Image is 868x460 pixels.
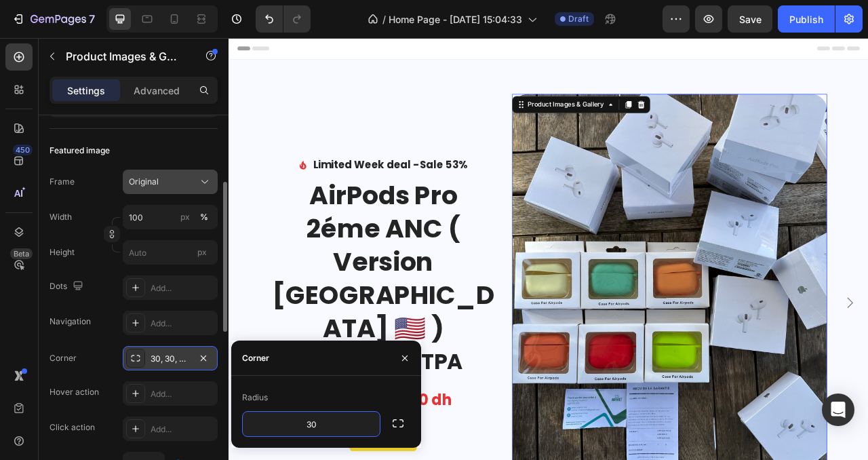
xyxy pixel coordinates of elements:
button: Original [123,170,218,194]
button: px [196,209,212,225]
span: Draft [568,13,589,25]
label: Frame [50,176,75,188]
div: Hover action [50,386,99,398]
p: Product Images & Gallery [66,48,181,64]
h1: AirPods Pro 2éme ANC ( Version [GEOGRAPHIC_DATA] 🇺🇸 ) [53,178,340,393]
button: Carousel Next Arrow [780,326,802,348]
button: % [177,209,193,225]
div: Add... [151,318,214,330]
iframe: Design area [229,38,868,460]
div: Corner [50,352,77,364]
div: Publish [789,12,823,26]
button: Publish [778,5,835,33]
div: Add... [151,388,214,400]
span: px [197,247,207,257]
pre: Sale 53% [243,153,304,170]
button: 7 [5,5,101,33]
div: Add... [151,423,214,436]
div: Click action [50,421,95,434]
p: 55NANO75TPA [54,394,338,429]
div: Featured image [50,145,110,157]
div: Corner [242,352,269,364]
label: Width [50,211,72,223]
div: Navigation [50,315,91,328]
span: Home Page - [DATE] 15:04:33 [389,12,522,26]
span: / [382,12,386,26]
p: Advanced [134,83,180,98]
div: Radius [242,391,268,404]
button: Save [728,5,772,33]
div: 30, 30, 30, 30 [151,353,190,365]
span: Original [129,176,159,188]
div: Beta [10,248,33,259]
div: 450 [13,145,33,155]
div: Product Images & Gallery [377,79,480,91]
input: Auto [243,412,380,436]
label: Height [50,246,75,258]
div: px [180,211,190,223]
p: Settings [67,83,105,98]
input: px [123,240,218,265]
input: px% [123,205,218,229]
p: 7 [89,11,95,27]
div: Undo/Redo [256,5,311,33]
div: Open Intercom Messenger [822,394,854,426]
div: Add... [151,282,214,294]
div: Dots [50,277,86,296]
div: % [200,211,208,223]
span: Save [739,14,762,25]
